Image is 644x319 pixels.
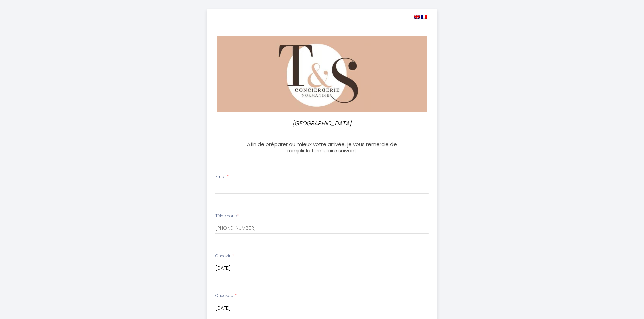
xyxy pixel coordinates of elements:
label: Checkin [215,253,234,259]
img: fr.png [421,15,427,19]
img: en.png [414,15,420,19]
label: Téléphone [215,213,239,219]
h3: Afin de préparer au mieux votre arrivée, je vous remercie de remplir le formulaire suivant [247,141,397,154]
p: [GEOGRAPHIC_DATA] [250,119,395,128]
label: Checkout [215,293,237,299]
label: Email [215,174,229,180]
